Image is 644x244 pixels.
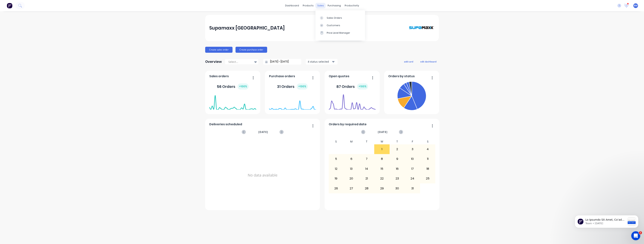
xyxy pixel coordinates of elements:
div: purchasing [326,3,343,8]
div: 9 [390,154,405,164]
a: Price Level Manager [315,29,365,37]
iframe: Intercom live chat [631,231,640,240]
div: S [329,139,344,144]
button: 4 status selected [306,59,338,65]
div: 16 [390,164,405,174]
div: 56 Orders [217,83,249,90]
div: Supamaxx [GEOGRAPHIC_DATA] [209,24,285,32]
img: Factory [7,3,12,8]
div: 10 [405,154,420,164]
div: 14 [359,164,374,174]
div: Price Level Manager [327,31,350,35]
div: 19 [329,174,344,183]
div: 13 [344,164,359,174]
a: dashboard [283,3,301,8]
div: M [344,139,359,144]
div: 21 [359,174,374,183]
div: sales [315,3,326,8]
div: Customers [327,24,340,27]
div: 5 [329,154,344,164]
div: 4 [420,145,435,154]
div: 27 [344,184,359,193]
p: Message from Team, sent 2w ago [16,14,57,17]
span: Orders by required date [329,122,367,127]
div: 23 [390,174,405,183]
span: Open quotes [329,74,349,79]
div: 7 [359,154,374,164]
span: 1 [639,231,642,234]
div: No data available [209,139,316,211]
div: 18 [420,164,435,174]
span: BM [634,4,637,7]
span: [DATE] [378,130,388,134]
div: + 100 % [297,83,308,90]
div: W [374,139,390,144]
iframe: Intercom notifications message [569,208,644,234]
div: 17 [405,164,420,174]
div: 30 [390,184,405,193]
div: T [359,139,374,144]
div: 25 [420,174,435,183]
div: 28 [359,184,374,193]
div: S [420,139,435,144]
div: 12 [329,164,344,174]
span: Purchase orders [269,74,295,79]
button: Create purchase order [236,47,267,53]
div: 26 [329,184,344,193]
div: 4 status selected [308,60,331,64]
div: 20 [344,174,359,183]
div: 87 Orders [336,83,368,90]
div: Sales Orders [327,16,342,20]
span: Lo Ipsumdo Sit Amet, Co’ad elitse doe temp incididu utlabor etdolorem al enim admi veniamqu nos e... [16,10,56,225]
div: 3 [405,145,420,154]
a: Customers [315,22,365,29]
img: Supamaxx Australia [408,19,435,37]
div: 1 [374,145,389,154]
div: + 100 % [238,83,249,90]
div: 31 [405,184,420,193]
span: Orders by status [388,74,415,79]
div: 6 [344,154,359,164]
button: edit dashboard [418,59,439,64]
div: 24 [405,174,420,183]
div: 31 Orders [277,83,308,90]
div: 2 [390,145,405,154]
div: T [390,139,405,144]
div: products [301,3,315,8]
span: Sales orders [209,74,229,79]
a: Sales Orders [315,14,365,22]
div: 29 [374,184,389,193]
button: add card [402,59,416,64]
div: 22 [374,174,389,183]
span: [DATE] [258,130,268,134]
div: F [405,139,420,144]
div: + 100 % [357,83,368,90]
div: 15 [374,164,389,174]
div: 11 [420,154,435,164]
div: 8 [374,154,389,164]
div: Overview [205,58,222,65]
div: productivity [343,3,361,8]
button: Create sales order [205,47,233,53]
